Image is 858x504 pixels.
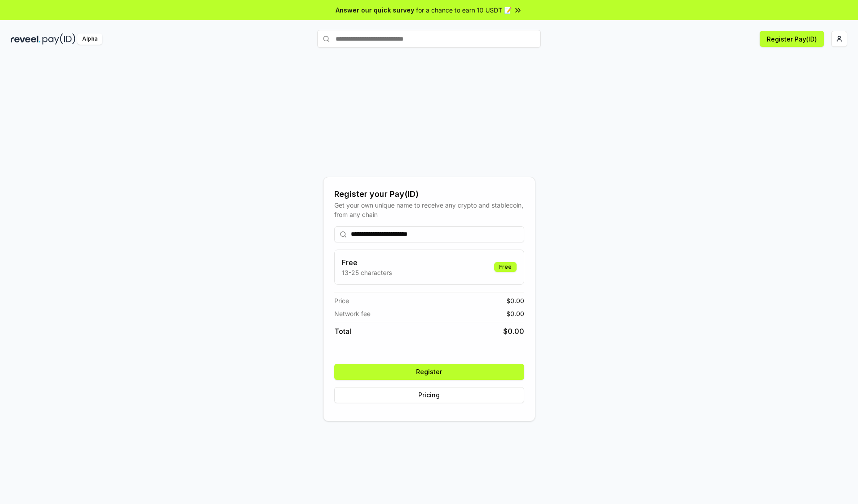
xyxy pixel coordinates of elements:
[506,309,524,318] span: $ 0.00
[336,5,414,15] span: Answer our quick survey
[77,33,102,45] div: Alpha
[334,326,351,337] span: Total
[334,296,349,305] span: Price
[416,5,512,15] span: for a chance to earn 10 USDT 📝
[42,33,76,45] img: pay_id
[334,309,370,318] span: Network fee
[334,387,524,403] button: Pricing
[503,326,524,337] span: $ 0.00
[334,188,524,200] div: Register your Pay(ID)
[11,33,41,45] img: reveel_dark
[760,31,824,47] button: Register Pay(ID)
[494,262,517,272] div: Free
[342,268,392,277] p: 13-25 characters
[334,200,524,219] div: Get your own unique name to receive any crypto and stablecoin, from any chain
[506,296,524,305] span: $ 0.00
[342,257,392,268] h3: Free
[334,364,524,380] button: Register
